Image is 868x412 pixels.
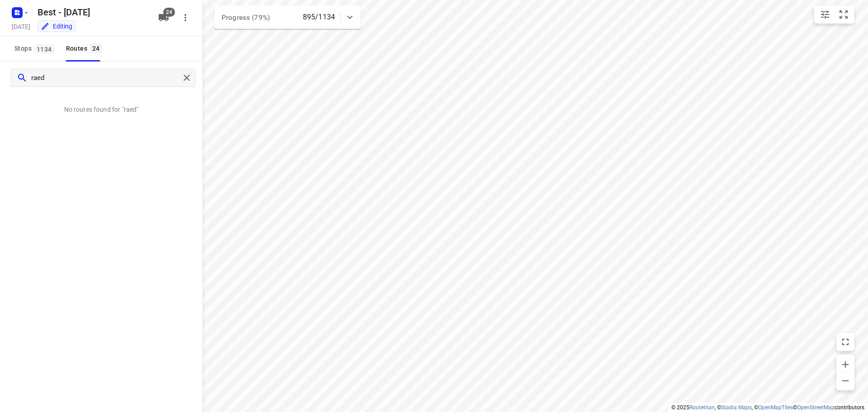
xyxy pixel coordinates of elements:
[222,14,270,22] span: Progress (79%)
[34,5,151,19] h5: Best - [DATE]
[214,5,361,29] div: Progress (79%)895/1134
[689,404,715,411] a: Routetitan
[814,5,854,24] div: small contained button group
[41,22,72,31] div: You are currently in edit mode.
[64,105,139,114] p: No routes found for "raed"
[31,71,180,85] input: Search routes
[8,21,34,32] h5: [DATE]
[835,5,853,24] button: Fit zoom
[721,404,752,411] a: Stadia Maps
[163,8,175,17] span: 24
[816,5,834,24] button: Map settings
[758,404,793,411] a: OpenMapTiles
[303,12,335,23] p: 895/1134
[797,404,835,411] a: OpenStreetMap
[90,43,102,52] span: 24
[671,404,864,411] li: © 2025 , © , © © contributors
[66,43,105,54] div: Routes
[14,43,57,54] span: Stops
[34,44,54,53] span: 1134
[155,9,173,27] button: 24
